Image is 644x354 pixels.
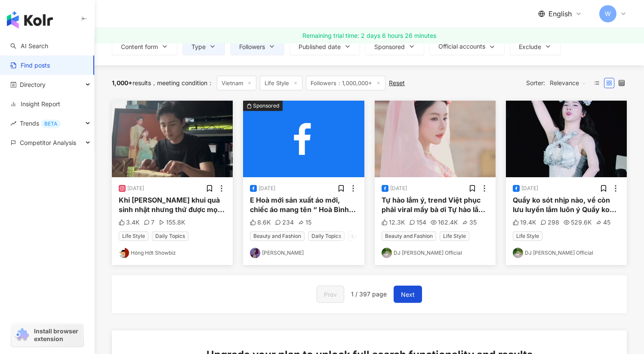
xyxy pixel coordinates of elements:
[348,231,378,241] span: Life Style
[119,195,226,215] div: Khi [PERSON_NAME] khui quà sinh nhật nhưng thứ được mọi người để ý là 'nhân vật chính' đằng sau:
[20,133,76,152] span: Competitor Analysis
[112,79,132,86] span: 1,000+
[506,101,627,177] img: post-image
[191,43,206,50] span: Type
[10,120,16,126] span: rise
[596,218,610,227] div: 45
[550,76,587,90] span: Relevance
[95,28,644,43] a: Remaining trial time: 2 days 6 hours 26 minutes
[10,42,48,50] a: searchAI Search
[10,61,50,70] a: Find posts
[253,102,279,110] div: Sponsored
[243,101,364,177] div: post-imageSponsored
[374,43,405,50] span: Sponsored
[317,286,344,303] button: Prev
[462,218,477,227] div: 35
[250,218,271,227] div: 8.6K
[540,218,559,227] div: 298
[519,43,541,50] span: Exclude
[382,195,489,215] div: Tự hào lắm ý, trend Việt phục phải viral mấy bà ơi Tự hào lắm ý, trend [DEMOGRAPHIC_DATA] phục ph...
[159,218,185,227] div: 155.8K
[10,100,60,108] a: Insight Report
[151,79,213,86] span: meeting condition ：
[112,101,233,177] img: post-image
[260,76,302,90] span: Life Style
[250,248,357,258] a: KOL Avatar[PERSON_NAME]
[513,248,620,258] a: KOL AvatarDJ [PERSON_NAME] Official
[290,38,360,55] button: Published date
[526,76,592,90] div: Sorter:
[250,195,357,215] div: E Hoà mới sản xuất áo mới, chiếc áo mang tên “ Hoà Bình “ 🇻🇳🇻🇳🇻🇳 Mời cả nhà ghé mua sắm mặc 2/9 v...
[438,43,485,50] span: Official accounts
[394,286,422,303] button: Next
[548,9,572,18] span: English
[239,43,265,50] span: Followers
[513,218,536,227] div: 19.4K
[299,43,341,50] span: Published date
[250,231,305,241] span: Beauty and Fashion
[513,231,542,241] span: Life Style
[308,231,345,241] span: Daily Topics
[440,231,469,241] span: Life Style
[298,218,311,227] div: 15
[119,248,129,258] img: KOL Avatar
[34,327,81,343] span: Install browser extension
[409,218,426,227] div: 154
[144,218,154,227] div: 7
[513,195,620,215] div: Quẩy ko sót nhịp nào, về còn lưu luyến lắm luôn ý Quẩy ko sót nhịp nào, về còn lưu luyến lắm luôn ý
[20,114,61,133] span: Trends
[121,43,158,50] span: Content form
[119,218,139,227] div: 3.4K
[510,38,561,55] button: Exclude
[351,291,387,298] span: 1 / 397 page
[259,185,275,192] div: [DATE]
[365,38,424,55] button: Sponsored
[230,38,284,55] button: Followers
[112,38,177,55] button: Content form
[382,248,489,258] a: KOL AvatarDJ [PERSON_NAME] Official
[11,323,83,347] a: chrome extensionInstall browser extension
[14,328,30,342] img: chrome extension
[275,218,294,227] div: 234
[382,248,392,258] img: KOL Avatar
[41,120,61,128] div: BETA
[112,80,151,86] div: results
[605,9,611,18] span: W
[119,248,226,258] a: KOL AvatarHóng Hớt Showbiz
[513,248,523,258] img: KOL Avatar
[119,231,148,241] span: Life Style
[429,38,505,55] button: Official accounts
[20,75,46,94] span: Directory
[250,248,260,258] img: KOL Avatar
[152,231,188,241] span: Daily Topics
[243,101,364,177] img: post-image
[217,76,256,90] span: Vietnam
[389,80,405,86] div: Reset
[521,185,538,192] div: [DATE]
[382,218,405,227] div: 12.3K
[7,11,53,28] img: logo
[127,185,144,192] div: [DATE]
[390,185,407,192] div: [DATE]
[431,218,458,227] div: 162.4K
[382,231,436,241] span: Beauty and Fashion
[401,289,415,300] span: Next
[375,101,496,177] img: post-image
[564,218,592,227] div: 529.6K
[182,38,225,55] button: Type
[306,76,385,90] span: Followers：1,000,000+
